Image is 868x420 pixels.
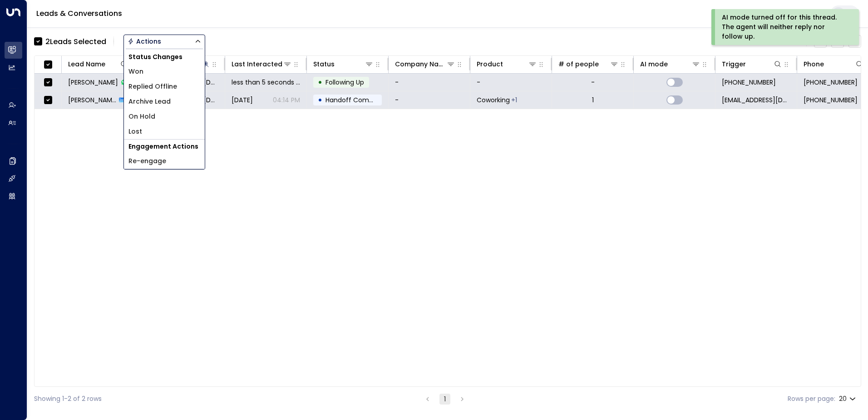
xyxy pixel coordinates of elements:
[722,95,790,105] span: sales@newflex.com
[470,74,552,91] td: -
[128,82,177,91] span: Replied Offline
[68,95,116,105] span: Sohrab Malik
[477,95,510,105] span: Coworking
[804,95,858,105] span: +447526028000
[839,392,858,405] div: 20
[722,59,746,70] div: Trigger
[313,59,374,70] div: Status
[804,59,864,70] div: Phone
[722,59,782,70] div: Trigger
[389,74,470,91] td: -
[128,37,161,45] div: Actions
[591,78,595,87] div: -
[477,59,503,70] div: Product
[395,59,446,70] div: Company Name
[232,59,292,70] div: Last Interacted
[68,59,105,70] div: Lead Name
[273,95,300,105] p: 04:14 PM
[68,59,128,70] div: Lead Name
[313,59,335,70] div: Status
[318,92,322,108] div: •
[124,50,205,64] h1: Status Changes
[128,112,155,121] span: On Hold
[558,59,599,70] div: # of people
[389,91,470,109] td: -
[123,35,205,48] button: Actions
[68,78,118,87] span: Sohrab Malik
[804,78,858,87] span: +447526028000
[788,394,835,404] label: Rows per page:
[325,95,390,105] span: Handoff Completed
[232,78,300,87] span: less than 5 seconds ago
[558,59,619,70] div: # of people
[123,35,205,48] div: Button group with a nested menu
[232,59,282,70] div: Last Interacted
[722,78,776,87] span: +447526028000
[232,95,253,105] span: Sep 10, 2025
[128,67,143,76] span: Won
[439,394,450,405] button: page 1
[422,393,468,405] nav: pagination navigation
[325,78,364,87] span: Following Up
[640,59,700,70] div: AI mode
[477,59,537,70] div: Product
[592,95,594,105] div: 1
[36,8,122,19] a: Leads & Conversations
[511,95,517,105] div: Membership
[128,97,171,106] span: Archive Lead
[42,77,54,88] span: Toggle select row
[34,394,102,404] div: Showing 1-2 of 2 rows
[395,59,455,70] div: Company Name
[124,140,205,154] h1: Engagement Actions
[128,156,166,166] span: Re-engage
[45,36,106,47] div: 2 Lead s Selected
[640,59,668,70] div: AI mode
[318,75,322,90] div: •
[804,59,824,70] div: Phone
[128,127,142,136] span: Lost
[42,95,54,106] span: Toggle select row
[42,59,54,70] span: Toggle select all
[722,13,847,41] div: AI mode turned off for this thread. The agent will neither reply nor follow up.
